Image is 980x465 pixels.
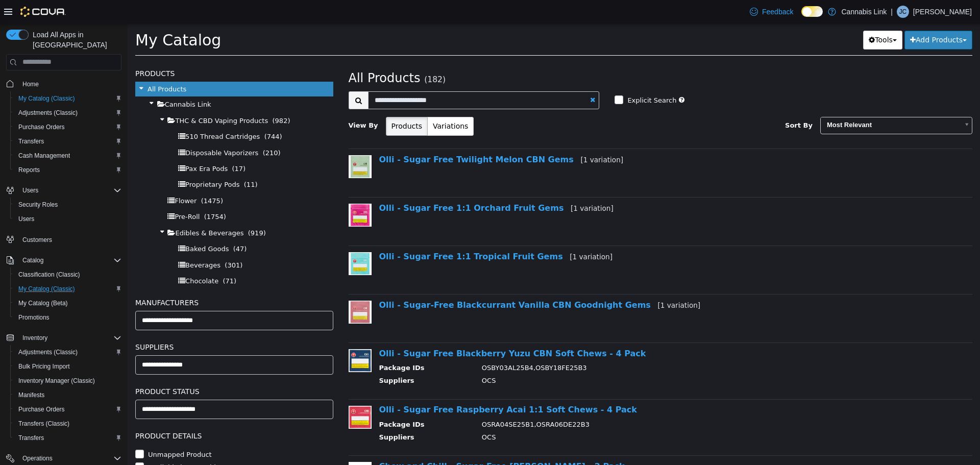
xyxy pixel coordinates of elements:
[18,439,92,449] label: Available by Dropship
[14,389,121,401] span: Manifests
[14,121,121,133] span: Purchase Orders
[22,256,43,264] span: Catalog
[2,77,126,91] button: Home
[14,389,48,401] a: Manifests
[10,296,126,310] button: My Catalog (Beta)
[14,283,79,295] a: My Catalog (Classic)
[10,120,126,134] button: Purchase Orders
[746,2,797,22] a: Feedback
[14,164,121,176] span: Reports
[8,8,93,26] span: My Catalog
[18,137,44,145] span: Transfers
[14,213,121,225] span: Users
[18,184,42,197] button: Users
[10,134,126,149] button: Transfers
[18,123,65,131] span: Purchase Orders
[258,93,300,112] button: Products
[18,166,40,174] span: Reports
[2,183,126,198] button: Users
[10,282,126,296] button: My Catalog (Classic)
[18,332,121,344] span: Inventory
[18,434,44,442] span: Transfers
[18,420,69,428] span: Transfers (Classic)
[14,199,62,211] a: Security Roles
[18,233,121,246] span: Customers
[2,253,126,267] button: Catalog
[14,213,38,225] a: Users
[252,409,347,422] th: Suppliers
[14,150,121,162] span: Cash Management
[18,254,121,266] span: Catalog
[14,418,121,430] span: Transfers (Classic)
[18,299,68,307] span: My Catalog (Beta)
[897,6,909,18] div: Jenna Coles
[453,132,496,140] small: [1 variation]
[347,396,822,409] td: OSRA04SE25B1,OSRA06DE22B3
[120,206,138,213] span: (919)
[899,6,907,18] span: JC
[736,7,775,26] button: Tools
[913,6,972,18] p: [PERSON_NAME]
[18,313,50,322] span: Promotions
[97,238,115,246] span: (301)
[14,121,69,133] a: Purchase Orders
[10,417,126,431] button: Transfers (Classic)
[252,352,347,365] th: Suppliers
[47,93,140,101] span: THC & CBD Vaping Products
[145,93,163,101] span: (982)
[47,189,72,197] span: Pre-Roll
[10,91,126,106] button: My Catalog (Classic)
[14,268,121,281] span: Classification (Classic)
[10,198,126,212] button: Security Roles
[777,7,845,26] button: Add Products
[22,186,38,194] span: Users
[22,236,52,244] span: Customers
[18,234,56,246] a: Customers
[58,238,93,246] span: Beverages
[221,180,244,203] img: 150
[297,52,318,61] small: (182)
[10,431,126,445] button: Transfers
[14,311,121,324] span: Promotions
[14,92,79,105] a: My Catalog (Classic)
[8,44,206,56] h5: Products
[252,277,573,286] a: Olli - Sugar-Free Blackcurrant Vanilla CBN Goodnight Gems[1 variation]
[891,6,893,18] p: |
[8,362,206,374] h5: Product Status
[10,345,126,359] button: Adjustments (Classic)
[10,402,126,417] button: Purchase Orders
[18,152,70,160] span: Cash Management
[221,326,244,349] img: 150
[137,109,155,117] span: (744)
[22,80,39,88] span: Home
[20,7,66,17] img: Cova
[252,396,347,409] th: Package IDs
[14,107,121,119] span: Adjustments (Classic)
[18,362,70,371] span: Bulk Pricing Import
[37,77,84,85] span: Cannabis Link
[47,206,116,213] span: Edibles & Beverages
[14,403,121,415] span: Purchase Orders
[801,6,823,17] input: Dark Mode
[18,184,121,197] span: Users
[14,375,121,387] span: Inventory Manager (Classic)
[18,94,75,103] span: My Catalog (Classic)
[2,232,126,247] button: Customers
[221,229,244,252] img: 150
[693,93,845,111] a: Most Relevant
[14,135,121,148] span: Transfers
[252,325,519,335] a: Olli - Sugar Free Blackberry Yuzu CBN Soft Chews - 4 Pack
[47,174,69,181] span: Flower
[58,157,112,165] span: Proprietary Pods
[841,6,887,18] p: Cannabis Link
[18,109,78,117] span: Adjustments (Classic)
[18,78,121,90] span: Home
[252,228,485,238] a: Olli - Sugar Free 1:1 Tropical Fruit Gems[1 variation]
[18,452,57,464] button: Operations
[14,311,54,324] a: Promotions
[14,107,82,119] a: Adjustments (Classic)
[8,317,206,330] h5: Suppliers
[14,150,74,162] a: Cash Management
[14,403,69,415] a: Purchase Orders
